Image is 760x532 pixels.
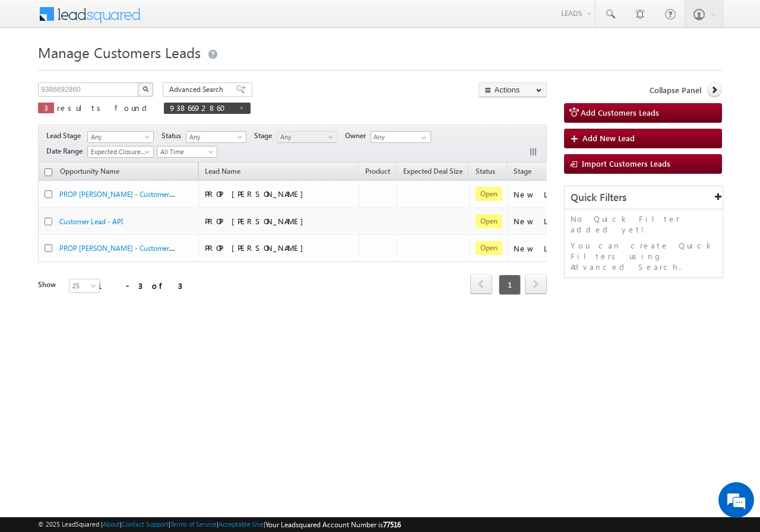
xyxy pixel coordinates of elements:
span: 1 [499,275,521,295]
a: PROP [PERSON_NAME] - Customers Leads [59,189,192,199]
p: You can create Quick Filters using Advanced Search. [571,240,717,272]
a: Terms of Service [170,520,217,528]
span: © 2025 LeadSquared | | | | | [38,519,401,530]
a: PROP [PERSON_NAME] - Customers Leads [59,243,192,253]
span: PROP [PERSON_NAME] [205,216,309,226]
span: results found [57,103,151,113]
span: Opportunity Name [60,167,119,176]
a: next [525,275,547,294]
img: Search [142,86,148,92]
a: Any [186,131,246,143]
span: Open [476,241,502,255]
span: Add Customers Leads [581,107,659,117]
span: Collapse Panel [650,85,701,95]
a: About [103,520,120,528]
span: prev [470,274,492,294]
div: 1 - 3 of 3 [97,279,182,292]
span: Date Range [46,146,87,157]
span: Advanced Search [169,84,227,95]
span: Manage Customers Leads [38,43,201,62]
span: PROP [PERSON_NAME] [205,189,309,199]
input: Check all records [45,168,52,176]
div: New Lead [514,189,573,200]
span: 25 [69,281,101,291]
a: All Time [157,146,217,158]
span: Lead Name [199,165,246,180]
p: No Quick Filter added yet! [571,214,717,235]
span: Status [161,130,186,141]
span: Stage [514,167,531,176]
a: Status [470,165,501,180]
span: 3 [44,103,48,113]
span: 9386692860 [170,103,233,113]
span: Open [476,187,502,201]
span: Lead Stage [46,130,85,141]
a: Expected Closure Date [87,146,154,158]
span: Import Customers Leads [582,158,670,168]
span: Add New Lead [582,133,635,143]
span: Stage [254,130,277,141]
div: New Lead [514,216,573,227]
span: 77516 [383,520,401,529]
span: PROP [PERSON_NAME] [205,243,309,253]
div: Show [38,279,59,290]
a: prev [470,275,492,294]
div: New Lead [514,243,573,254]
a: Acceptable Use [218,520,264,528]
input: Type to Search [370,131,431,143]
span: next [525,274,547,294]
span: Any [277,132,334,142]
span: Owner [345,130,370,141]
div: Quick Filters [565,186,723,209]
span: Open [476,214,502,228]
span: Product [365,167,390,176]
span: Expected Deal Size [403,167,463,176]
a: Contact Support [122,520,169,528]
button: Actions [479,82,547,97]
span: Your Leadsquared Account Number is [265,520,401,529]
a: Customer Lead - API [59,217,123,226]
a: 25 [69,279,100,293]
span: Any [88,132,150,142]
span: All Time [157,146,214,157]
a: Show All Items [415,132,430,144]
a: Expected Deal Size [397,165,468,180]
a: Any [277,131,337,143]
span: Expected Closure Date [88,146,150,157]
span: Any [186,132,243,142]
a: Any [87,131,154,143]
a: Stage [508,165,537,180]
a: Opportunity Name [54,165,125,180]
